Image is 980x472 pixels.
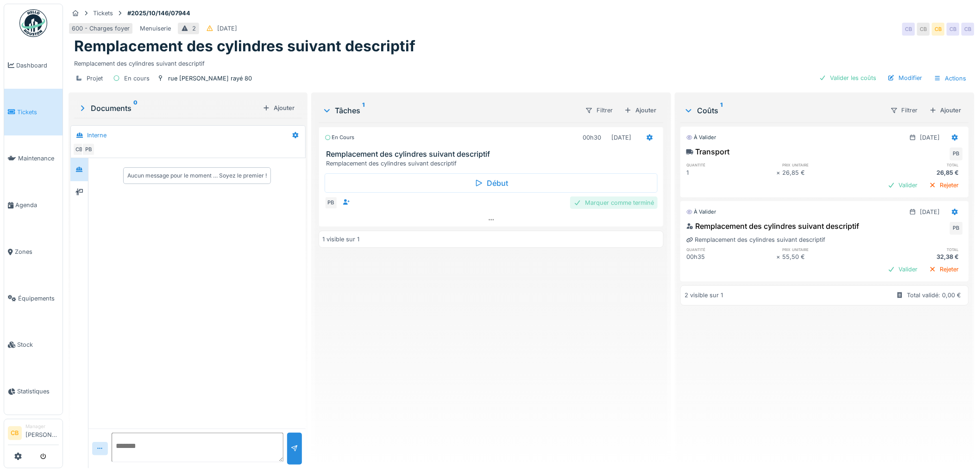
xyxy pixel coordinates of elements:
[82,143,95,156] div: PB
[17,387,59,396] span: Statistiques
[4,368,63,415] a: Statistiques
[720,105,722,116] sup: 1
[961,23,974,36] div: CB
[133,103,138,114] sup: 0
[140,24,171,33] div: Menuiserie
[686,208,716,216] div: À valider
[686,235,825,244] div: Remplacement des cylindres suivant descriptif
[325,134,355,141] div: En cours
[74,37,415,55] h1: Remplacement des cylindres suivant descriptif
[4,322,63,368] a: Stock
[127,172,267,180] div: Aucun message pour le moment … Soyez le premier !
[621,104,660,116] div: Ajouter
[259,102,298,114] div: Ajouter
[18,154,59,163] span: Maintenance
[873,168,963,177] div: 26,85 €
[920,208,940,216] div: [DATE]
[327,150,660,159] h3: Remplacement des cylindres suivant descriptif
[902,23,915,36] div: CB
[78,103,259,114] div: Documents
[4,89,63,135] a: Tickets
[74,55,969,68] div: Remplacement des cylindres suivant descriptif
[15,247,59,256] span: Zones
[816,72,880,84] div: Valider les coûts
[124,74,150,83] div: En cours
[4,228,63,275] a: Zones
[217,24,237,33] div: [DATE]
[950,222,963,235] div: PB
[8,423,59,445] a: CB Manager[PERSON_NAME]
[192,24,196,33] div: 2
[686,252,777,261] div: 00h35
[932,23,945,36] div: CB
[920,133,940,142] div: [DATE]
[325,173,658,193] div: Début
[907,291,961,300] div: Total validé: 0,00 €
[72,24,130,33] div: 600 - Charges foyer
[17,108,59,116] span: Tickets
[323,235,360,244] div: 1 visible sur 1
[686,162,777,168] h6: quantité
[925,179,963,191] div: Rejeter
[783,162,873,168] h6: prix unitaire
[322,105,578,116] div: Tâches
[16,61,59,70] span: Dashboard
[950,147,963,160] div: PB
[611,133,631,142] div: [DATE]
[947,23,960,36] div: CB
[18,294,59,303] span: Équipements
[363,105,365,116] sup: 1
[25,423,59,443] li: [PERSON_NAME]
[4,42,63,89] a: Dashboard
[19,9,47,37] img: Badge_color-CXgf-gQk.svg
[930,72,971,85] div: Actions
[17,340,59,349] span: Stock
[783,246,873,252] h6: prix unitaire
[873,162,963,168] h6: total
[93,9,113,18] div: Tickets
[873,246,963,252] h6: total
[4,182,63,228] a: Agenda
[25,423,59,430] div: Manager
[4,275,63,322] a: Équipements
[686,134,716,141] div: À valider
[884,72,926,84] div: Modifier
[783,252,873,261] div: 55,50 €
[884,263,922,276] div: Valider
[325,196,338,209] div: PB
[73,143,86,156] div: CB
[886,104,922,117] div: Filtrer
[685,291,723,300] div: 2 visible sur 1
[777,168,783,177] div: ×
[87,74,103,83] div: Projet
[925,263,963,276] div: Rejeter
[926,104,965,116] div: Ajouter
[581,104,617,117] div: Filtrer
[583,133,601,142] div: 00h30
[783,168,873,177] div: 26,85 €
[686,221,859,232] div: Remplacement des cylindres suivant descriptif
[777,252,783,261] div: ×
[570,196,658,209] div: Marquer comme terminé
[917,23,930,36] div: CB
[87,131,107,140] div: Interne
[686,146,729,157] div: Transport
[168,74,252,83] div: rue [PERSON_NAME] rayé 80
[327,159,660,168] div: Remplacement des cylindres suivant descriptif
[684,105,883,116] div: Coûts
[686,246,777,252] h6: quantité
[4,135,63,182] a: Maintenance
[884,179,922,191] div: Valider
[8,426,22,440] li: CB
[873,252,963,261] div: 32,38 €
[686,168,777,177] div: 1
[124,9,194,18] strong: #2025/10/146/07944
[15,201,59,209] span: Agenda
